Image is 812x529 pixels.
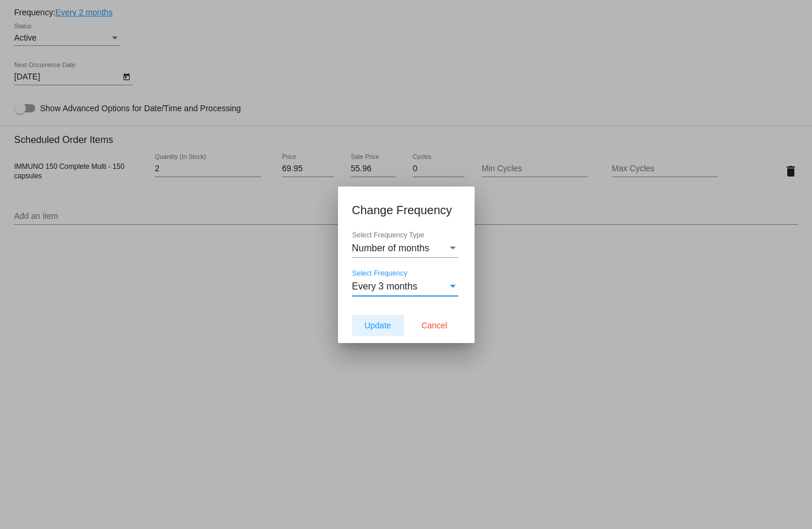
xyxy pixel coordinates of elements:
span: Every 3 months [352,281,417,291]
mat-select: Select Frequency Type [352,243,458,254]
span: Cancel [422,321,448,330]
mat-select: Select Frequency [352,281,458,292]
button: Cancel [409,315,460,336]
span: Update [364,321,391,330]
button: Update [352,315,404,336]
span: Number of months [352,243,430,253]
h1: Change Frequency [352,201,460,219]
